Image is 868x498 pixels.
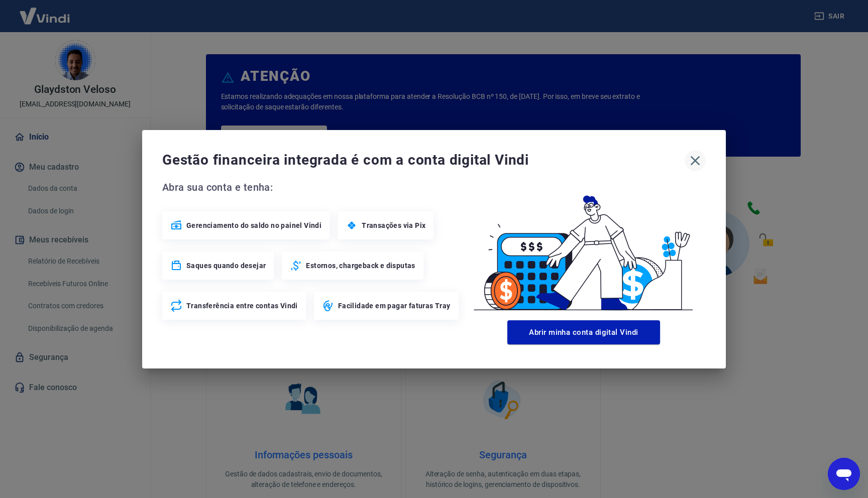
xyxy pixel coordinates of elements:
img: Good Billing [462,179,706,316]
span: Transferência entre contas Vindi [186,301,298,311]
span: Gestão financeira integrada é com a conta digital Vindi [162,150,685,170]
span: Saques quando desejar [186,261,266,271]
span: Abra sua conta e tenha: [162,179,462,195]
span: Transações via Pix [362,220,425,230]
button: Abrir minha conta digital Vindi [507,320,660,344]
span: Estornos, chargeback e disputas [306,261,415,271]
span: Gerenciamento do saldo no painel Vindi [186,220,321,230]
span: Facilidade em pagar faturas Tray [338,301,451,311]
iframe: Button to launch messaging window [828,458,860,490]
